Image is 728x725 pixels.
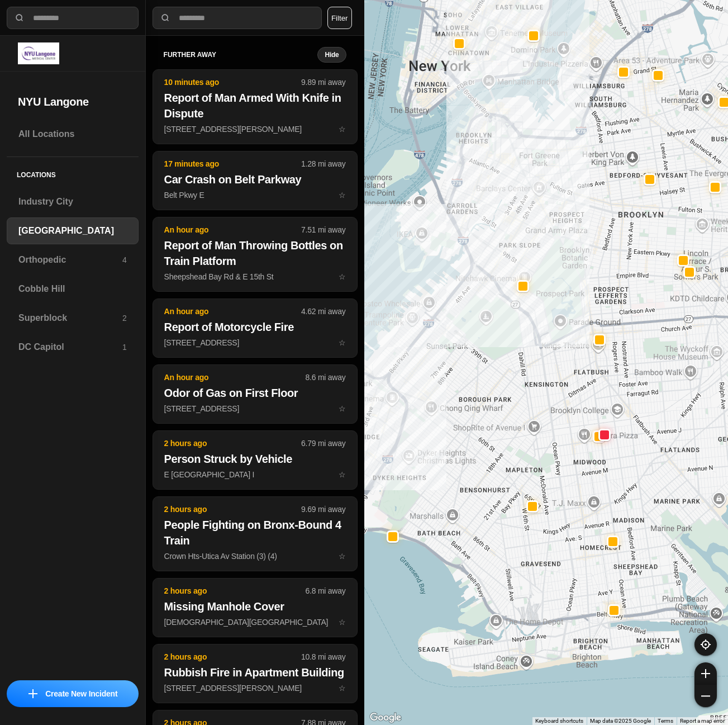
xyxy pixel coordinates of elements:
[339,552,346,561] span: star
[590,718,651,724] span: Map data ©2025 Google
[153,338,358,347] a: An hour ago4.62 mi awayReport of Motorcycle Fire[STREET_ADDRESS]star
[367,710,404,725] img: Google
[153,190,358,200] a: 17 minutes ago1.28 mi awayCar Crash on Belt ParkwayBelt Pkwy Estar
[164,337,346,348] p: [STREET_ADDRESS]
[339,272,346,281] span: star
[164,551,346,562] p: Crown Hts-Utica Av Station (3) (4)
[153,578,358,637] button: 2 hours ago6.8 mi awayMissing Manhole Cover[DEMOGRAPHIC_DATA][GEOGRAPHIC_DATA]star
[535,717,583,725] button: Keyboard shortcuts
[7,680,139,707] button: iconCreate New Incident
[301,224,345,235] p: 7.51 mi away
[164,158,301,169] p: 17 minutes ago
[153,496,358,571] button: 2 hours ago9.69 mi awayPeople Fighting on Bronx-Bound 4 TrainCrown Hts-Utica Av Station (3) (4)star
[658,718,673,724] a: Terms (opens in new tab)
[18,253,122,267] h3: Orthopedic
[339,191,346,200] span: star
[301,306,345,317] p: 4.62 mi away
[164,599,346,614] h2: Missing Manhole Cover
[7,121,139,148] a: All Locations
[18,42,59,64] img: logo
[164,124,346,135] p: [STREET_ADDRESS][PERSON_NAME]
[164,77,301,88] p: 10 minutes ago
[18,94,127,110] h2: NYU Langone
[164,306,301,317] p: An hour ago
[164,504,301,515] p: 2 hours ago
[7,157,139,188] h5: Locations
[164,651,301,662] p: 2 hours ago
[164,403,346,414] p: [STREET_ADDRESS]
[164,665,346,680] h2: Rubbish Fire in Apartment Building
[164,189,346,201] p: Belt Pkwy E
[153,430,358,490] button: 2 hours ago6.79 mi awayPerson Struck by VehicleE [GEOGRAPHIC_DATA] Istar
[160,12,171,23] img: search
[122,342,127,353] p: 1
[153,551,358,561] a: 2 hours ago9.69 mi awayPeople Fighting on Bronx-Bound 4 TrainCrown Hts-Utica Av Station (3) (4)star
[164,517,346,548] h2: People Fighting on Bronx-Bound 4 Train
[694,685,717,707] button: zoom-out
[164,90,346,121] h2: Report of Man Armed With Knife in Dispute
[301,504,345,515] p: 9.69 mi away
[153,404,358,413] a: An hour ago8.6 mi awayOdor of Gas on First Floor[STREET_ADDRESS]star
[680,718,725,724] a: Report a map error
[164,50,318,59] h5: further away
[122,312,127,324] p: 2
[153,272,358,281] a: An hour ago7.51 mi awayReport of Man Throwing Bottles on Train PlatformSheepshead Bay Rd & E 15th...
[339,618,346,627] span: star
[694,662,717,685] button: zoom-in
[306,372,346,383] p: 8.6 mi away
[122,254,127,266] p: 4
[28,689,37,698] img: icon
[317,47,346,63] button: Hide
[164,469,346,480] p: E [GEOGRAPHIC_DATA] I
[7,334,139,361] a: DC Capitol1
[164,319,346,335] h2: Report of Motorcycle Fire
[701,691,710,700] img: zoom-out
[701,639,711,650] img: recenter
[7,217,139,244] a: [GEOGRAPHIC_DATA]
[164,683,346,694] p: [STREET_ADDRESS][PERSON_NAME]
[18,311,122,325] h3: Superblock
[7,247,139,273] a: Orthopedic4
[153,69,358,144] button: 10 minutes ago9.89 mi awayReport of Man Armed With Knife in Dispute[STREET_ADDRESS][PERSON_NAME]star
[164,617,346,628] p: [DEMOGRAPHIC_DATA][GEOGRAPHIC_DATA]
[164,385,346,401] h2: Odor of Gas on First Floor
[153,151,358,210] button: 17 minutes ago1.28 mi awayCar Crash on Belt ParkwayBelt Pkwy Estar
[7,305,139,331] a: Superblock2
[339,684,346,693] span: star
[301,438,345,449] p: 6.79 mi away
[153,644,358,703] button: 2 hours ago10.8 mi awayRubbish Fire in Apartment Building[STREET_ADDRESS][PERSON_NAME]star
[339,125,346,134] span: star
[325,50,339,59] small: Hide
[14,12,25,23] img: search
[301,158,345,169] p: 1.28 mi away
[306,585,346,596] p: 6.8 mi away
[7,188,139,215] a: Industry City
[301,651,345,662] p: 10.8 mi away
[45,688,117,699] p: Create New Incident
[164,238,346,269] h2: Report of Man Throwing Bottles on Train Platform
[164,172,346,187] h2: Car Crash on Belt Parkway
[18,195,127,209] h3: Industry City
[153,364,358,424] button: An hour ago8.6 mi awayOdor of Gas on First Floor[STREET_ADDRESS]star
[164,372,306,383] p: An hour ago
[153,217,358,292] button: An hour ago7.51 mi awayReport of Man Throwing Bottles on Train PlatformSheepshead Bay Rd & E 15th...
[701,669,710,678] img: zoom-in
[367,710,404,725] a: Open this area in Google Maps (opens a new window)
[153,617,358,627] a: 2 hours ago6.8 mi awayMissing Manhole Cover[DEMOGRAPHIC_DATA][GEOGRAPHIC_DATA]star
[153,470,358,479] a: 2 hours ago6.79 mi awayPerson Struck by VehicleE [GEOGRAPHIC_DATA] Istar
[153,298,358,358] button: An hour ago4.62 mi awayReport of Motorcycle Fire[STREET_ADDRESS]star
[694,633,717,656] button: recenter
[339,404,346,413] span: star
[153,683,358,693] a: 2 hours ago10.8 mi awayRubbish Fire in Apartment Building[STREET_ADDRESS][PERSON_NAME]star
[7,276,139,302] a: Cobble Hill
[327,7,352,29] button: Filter
[164,585,306,596] p: 2 hours ago
[164,224,301,235] p: An hour ago
[18,224,127,238] h3: [GEOGRAPHIC_DATA]
[339,470,346,479] span: star
[18,282,127,296] h3: Cobble Hill
[153,124,358,134] a: 10 minutes ago9.89 mi awayReport of Man Armed With Knife in Dispute[STREET_ADDRESS][PERSON_NAME]star
[301,77,345,88] p: 9.89 mi away
[339,338,346,347] span: star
